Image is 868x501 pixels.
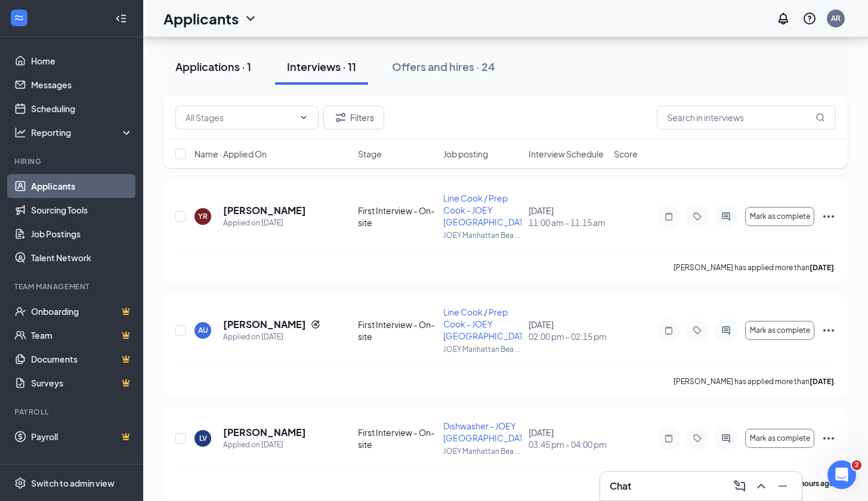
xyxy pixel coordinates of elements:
[529,148,604,160] span: Interview Schedule
[674,376,836,386] p: [PERSON_NAME] has applied more than .
[223,331,320,343] div: Applied on [DATE]
[529,438,607,450] span: 03:45 pm - 04:00 pm
[752,477,771,496] button: ChevronUp
[529,205,607,228] div: [DATE]
[31,371,133,395] a: SurveysCrown
[194,148,267,160] span: Name · Applied On
[31,246,133,270] a: Talent Network
[31,126,134,138] div: Reporting
[287,59,356,74] div: Interviews · 11
[529,318,607,342] div: [DATE]
[662,212,676,221] svg: Note
[31,198,133,222] a: Sourcing Tools
[333,110,348,125] svg: Filter
[745,207,814,226] button: Mark as complete
[223,426,306,439] h5: [PERSON_NAME]
[443,193,530,227] span: Line Cook / Prep Cook - JOEY [GEOGRAPHIC_DATA]
[790,479,834,488] b: 19 hours ago
[115,13,127,24] svg: Collapse
[223,204,306,217] h5: [PERSON_NAME]
[199,433,207,443] div: LV
[745,429,814,448] button: Mark as complete
[810,377,834,386] b: [DATE]
[31,97,133,120] a: Scheduling
[443,344,521,354] p: JOEY Manhattan Bea ...
[392,59,495,74] div: Offers and hires · 24
[745,321,814,340] button: Mark as complete
[31,323,133,347] a: TeamCrown
[690,212,705,221] svg: Tag
[299,113,308,122] svg: ChevronDown
[14,282,131,292] div: Team Management
[198,211,208,221] div: YR
[690,434,705,443] svg: Tag
[831,13,841,23] div: AR
[31,299,133,323] a: OnboardingCrown
[14,126,26,138] svg: Analysis
[750,212,810,221] span: Mark as complete
[719,434,733,443] svg: ActiveChat
[821,209,836,224] svg: Ellipses
[802,11,817,26] svg: QuestionInfo
[674,262,836,273] p: [PERSON_NAME] has applied more than .
[730,477,749,496] button: ComposeMessage
[14,477,26,489] svg: Settings
[719,212,733,221] svg: ActiveChat
[657,106,836,129] input: Search in interviews
[14,156,131,166] div: Hiring
[223,439,306,451] div: Applied on [DATE]
[662,326,676,335] svg: Note
[776,479,790,493] svg: Minimize
[719,326,733,335] svg: ActiveChat
[821,323,836,338] svg: Ellipses
[750,326,810,335] span: Mark as complete
[358,426,436,450] div: First Interview - On-site
[31,73,133,97] a: Messages
[690,326,705,335] svg: Tag
[614,148,638,160] span: Score
[311,320,320,329] svg: Reapply
[810,263,834,272] b: [DATE]
[816,113,825,122] svg: MagnifyingGlass
[31,477,115,489] div: Switch to admin view
[31,222,133,246] a: Job Postings
[827,460,856,489] iframe: Intercom live chat
[733,479,747,493] svg: ComposeMessage
[358,205,436,228] div: First Interview - On-site
[529,217,607,228] span: 11:00 am - 11:15 am
[358,148,382,160] span: Stage
[773,477,792,496] button: Minimize
[443,230,521,240] p: JOEY Manhattan Bea ...
[223,217,306,229] div: Applied on [DATE]
[198,325,208,335] div: AU
[31,347,133,371] a: DocumentsCrown
[529,330,607,342] span: 02:00 pm - 02:15 pm
[529,426,607,450] div: [DATE]
[31,49,133,73] a: Home
[358,318,436,342] div: First Interview - On-site
[175,59,251,74] div: Applications · 1
[443,446,521,456] p: JOEY Manhattan Bea ...
[323,106,384,129] button: Filter Filters
[223,318,306,331] h5: [PERSON_NAME]
[754,479,768,493] svg: ChevronUp
[750,434,810,443] span: Mark as complete
[662,434,676,443] svg: Note
[14,407,131,417] div: Payroll
[821,431,836,446] svg: Ellipses
[186,111,294,124] input: All Stages
[163,8,239,29] h1: Applicants
[852,460,861,470] span: 2
[31,174,133,198] a: Applicants
[443,307,530,341] span: Line Cook / Prep Cook - JOEY [GEOGRAPHIC_DATA]
[443,420,530,443] span: Dishwasher - JOEY [GEOGRAPHIC_DATA]
[443,148,488,160] span: Job posting
[776,11,790,26] svg: Notifications
[13,12,25,24] svg: WorkstreamLogo
[31,425,133,449] a: PayrollCrown
[610,480,631,493] h3: Chat
[243,11,258,26] svg: ChevronDown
